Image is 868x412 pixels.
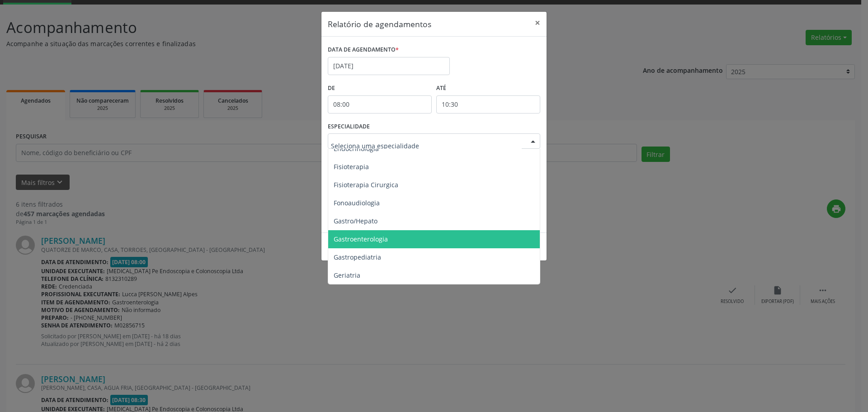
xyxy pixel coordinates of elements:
input: Selecione o horário inicial [328,95,432,114]
span: Gastro/Hepato [334,217,377,225]
span: Fisioterapia [334,162,369,171]
input: Seleciona uma especialidade [331,137,522,155]
label: ATÉ [436,81,540,95]
label: ESPECIALIDADE [328,120,370,134]
span: Fisioterapia Cirurgica [334,180,398,189]
span: Endocrinologia [334,144,379,153]
button: Close [528,12,547,34]
span: Gastropediatria [334,253,381,261]
span: Gastroenterologia [334,235,388,243]
input: Selecione uma data ou intervalo [328,57,450,75]
span: Geriatria [334,271,360,279]
label: DATA DE AGENDAMENTO [328,43,399,57]
label: De [328,81,432,95]
span: Fonoaudiologia [334,199,380,207]
h5: Relatório de agendamentos [328,18,431,30]
input: Selecione o horário final [436,95,540,114]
